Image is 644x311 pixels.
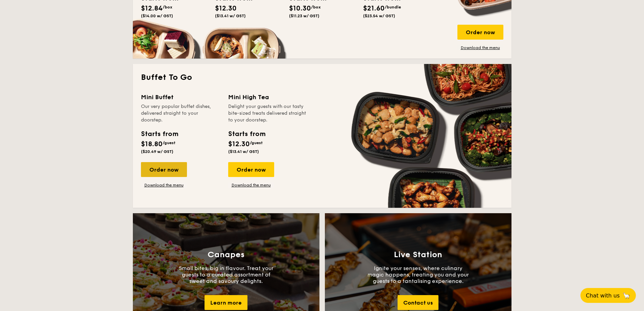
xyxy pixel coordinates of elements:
[141,182,187,188] a: Download the menu
[141,92,220,102] div: Mini Buffet
[250,140,263,145] span: /guest
[311,5,321,9] span: /box
[205,295,247,310] div: Learn more
[398,295,438,310] div: Contact us
[141,72,503,83] h2: Buffet To Go
[141,129,178,139] div: Starts from
[385,5,401,9] span: /bundle
[215,14,246,18] span: ($13.41 w/ GST)
[228,140,250,148] span: $12.30
[141,14,173,18] span: ($14.00 w/ GST)
[228,149,259,154] span: ($13.41 w/ GST)
[228,92,307,102] div: Mini High Tea
[289,4,311,13] span: $10.30
[622,292,630,299] span: 🦙
[175,265,277,284] p: Small bites, big in flavour. Treat your guests to a curated assortment of sweet and savoury delig...
[141,149,173,154] span: ($20.49 w/ GST)
[228,103,307,124] div: Delight your guests with our tasty bite-sized treats delivered straight to your doorstep.
[163,5,172,9] span: /box
[228,162,274,177] div: Order now
[457,45,503,50] a: Download the menu
[141,140,163,148] span: $18.80
[141,103,220,124] div: Our very popular buffet dishes, delivered straight to your doorstep.
[208,250,244,260] h3: Canapes
[228,129,265,139] div: Starts from
[215,4,237,13] span: $12.30
[367,265,469,284] p: Ignite your senses, where culinary magic happens, treating you and your guests to a tantalising e...
[228,182,274,188] a: Download the menu
[163,140,175,145] span: /guest
[363,14,395,18] span: ($23.54 w/ GST)
[580,288,636,303] button: Chat with us🦙
[394,250,442,260] h3: Live Station
[457,25,503,40] div: Order now
[363,4,385,13] span: $21.60
[141,4,163,13] span: $12.84
[586,292,620,299] span: Chat with us
[141,162,187,177] div: Order now
[289,14,319,18] span: ($11.23 w/ GST)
